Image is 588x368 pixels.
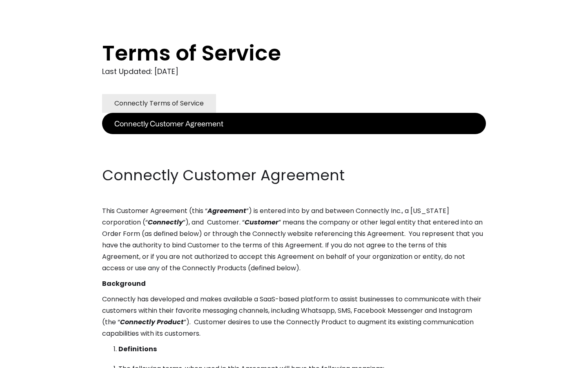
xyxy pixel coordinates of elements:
[148,218,183,227] em: Connectly
[16,354,49,365] ul: Language list
[102,134,486,146] p: ‍
[114,98,204,109] div: Connectly Terms of Service
[102,41,453,65] h1: Terms of Service
[118,344,157,354] strong: Definitions
[120,317,184,327] em: Connectly Product
[102,279,146,288] strong: Background
[102,165,486,186] h2: Connectly Customer Agreement
[207,206,246,215] em: Agreement
[102,150,486,161] p: ‍
[102,65,486,78] div: Last Updated: [DATE]
[102,294,486,339] p: Connectly has developed and makes available a SaaS-based platform to assist businesses to communi...
[102,205,486,274] p: This Customer Agreement (this “ ”) is entered into by and between Connectly Inc., a [US_STATE] co...
[8,353,49,365] aside: Language selected: English
[245,218,278,227] em: Customer
[114,118,223,129] div: Connectly Customer Agreement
